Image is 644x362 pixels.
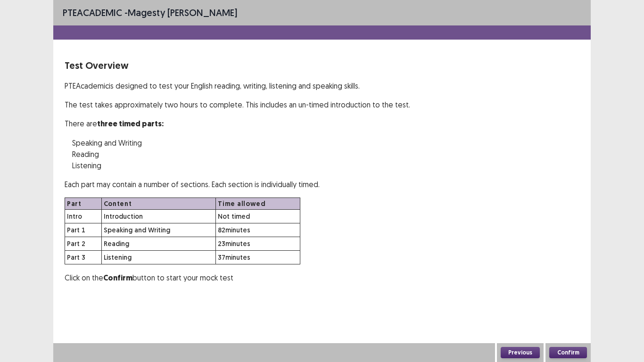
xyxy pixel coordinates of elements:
[65,58,579,73] p: Test Overview
[216,198,300,210] th: Time allowed
[549,347,587,358] button: Confirm
[65,80,579,91] p: PTE Academic is designed to test your English reading, writing, listening and speaking skills.
[101,237,216,251] td: Reading
[65,118,579,130] p: There are
[101,198,216,210] th: Content
[65,179,579,190] p: Each part may contain a number of sections. Each section is individually timed.
[65,251,102,264] td: Part 3
[65,210,102,223] td: Intro
[65,99,579,110] p: The test takes approximately two hours to complete. This includes an un-timed introduction to the...
[65,237,102,251] td: Part 2
[72,148,579,160] p: Reading
[65,198,102,210] th: Part
[65,223,102,237] td: Part 1
[103,273,132,283] strong: Confirm
[97,119,164,129] strong: three timed parts:
[501,347,540,358] button: Previous
[63,6,237,20] p: - Magesty [PERSON_NAME]
[101,251,216,264] td: Listening
[216,210,300,223] td: Not timed
[63,7,122,18] span: PTE academic
[216,237,300,251] td: 23 minutes
[216,251,300,264] td: 37 minutes
[216,223,300,237] td: 82 minutes
[65,272,579,284] p: Click on the button to start your mock test
[101,210,216,223] td: Introduction
[72,137,579,148] p: Speaking and Writing
[72,160,579,171] p: Listening
[101,223,216,237] td: Speaking and Writing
